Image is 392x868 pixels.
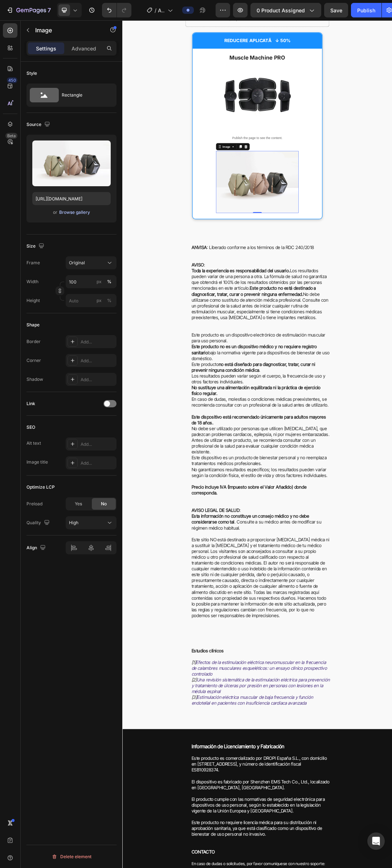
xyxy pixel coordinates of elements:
[105,296,114,305] button: px
[111,655,335,702] p: No debe ser utilizado por personas que utilicen [MEDICAL_DATA], que padezcan problemas cardíacos,...
[257,7,305,14] span: 0 product assigned
[111,390,335,400] p: :
[367,832,385,850] div: Open Intercom Messenger
[26,501,42,507] div: Preload
[113,25,322,39] div: Rich Text Editor. Editing area: main
[357,7,375,14] div: Publish
[59,209,90,216] div: Browse gallery
[160,201,176,207] div: Image
[69,260,85,266] span: Original
[107,297,111,304] div: %
[66,516,117,529] button: High
[26,440,41,447] div: Alt text
[111,796,335,834] p: . Consulte a su médico antes de modificar su régimen médico habitual.
[111,523,314,541] strong: Este producto no es un dispositivo médico y no requiere registro sanitario
[52,852,91,861] div: Delete element
[66,256,117,269] button: Original
[111,362,335,371] p: : Liberado conforme a los términos de la RDC 240/2018
[158,7,165,14] span: ADV - Muscle Machine PRO (P/ Aprovação) Product Page
[59,209,90,216] button: Browse gallery
[81,441,115,448] div: Add...
[26,260,40,266] label: Frame
[107,278,111,285] div: %
[66,275,117,288] input: px%
[101,501,107,507] span: No
[66,294,117,307] input: px%
[26,459,48,465] div: Image title
[69,520,78,525] span: High
[97,278,102,285] div: px
[26,338,41,345] div: Border
[26,278,38,285] label: Width
[72,45,96,52] p: Advanced
[75,501,82,507] span: Yes
[163,72,272,180] img: gempages_580988073135834030-d9a372e6-9d59-4d3c-b1a8-5d4e52140dc6.png
[105,277,114,286] button: px
[48,6,51,15] p: 7
[151,211,285,311] img: image_demo.jpg
[111,400,270,409] strong: Toda la experiencia es responsabilidad del usuario.
[62,87,106,103] div: Rectangle
[5,133,17,139] div: Beta
[81,358,115,364] div: Add...
[122,20,392,868] iframe: Design area
[111,551,335,626] p: Este producto . Los resultados pueden variar según el cuerpo, la frecuencia de uso y otros factor...
[26,241,46,251] div: Size
[111,796,302,815] strong: Esta información no constituye un consejo médico y no debe considerarse como tal
[111,749,297,767] strong: Precio incluye IVA (Impuesto sobre el Valor Añadido) donde corresponda.
[26,70,37,77] div: Style
[81,376,115,383] div: Add...
[324,3,348,17] button: Save
[111,551,311,569] strong: no está diseñado para diagnosticar, tratar, curar ni prevenir ninguna condición médica
[26,376,43,383] div: Shadow
[32,192,111,205] input: https://example.com/image.jpg
[102,3,131,17] div: Undo/Redo
[26,357,41,364] div: Corner
[32,140,111,186] img: preview-image
[111,636,329,654] strong: Este dispositivo está recomendado únicamente para adultos mayores de 18 años.
[36,45,56,52] p: Settings
[81,460,115,466] div: Add...
[97,297,102,304] div: px
[111,787,189,796] strong: AVISO LEGAL DE SALUD
[111,362,136,371] strong: ANVISA
[81,339,115,345] div: Add...
[111,504,335,551] p: Este producto es un dispositivo electrónico de estimulación muscular para uso personal. bajo la n...
[26,400,35,407] div: Link
[250,3,321,17] button: 0 product assigned
[95,296,103,305] button: %
[35,26,97,34] p: Image
[3,3,54,17] button: 7
[111,702,335,739] p: Este dispositivo es un producto de bienestar personal y no reemplaza tratamientos médicos profesi...
[111,787,335,796] p: :
[95,277,103,286] button: %
[26,322,40,328] div: Shape
[155,7,156,14] span: /
[26,543,47,553] div: Align
[330,7,342,13] span: Save
[26,518,51,528] div: Quality
[111,428,313,447] strong: Este producto no está destinado a diagnosticar, tratar, curar o prevenir ninguna enfermedad.
[26,851,117,863] button: Delete element
[111,391,131,399] strong: AVISO
[164,28,271,37] strong: REDUCERE APLICATĂ ↓ 50%
[111,400,335,494] p: Los resultados pueden variar de una persona a otra. La fórmula de salud no garantiza que obtendrá...
[173,55,263,66] span: Muscle Machine PRO
[139,186,297,194] p: Publish the page to see the content.
[111,589,320,607] strong: No sustituye una alimentación equilibrada ni la práctica de ejercicio físico regular.
[351,3,381,17] button: Publish
[26,424,35,431] div: SEO
[26,484,55,490] div: Optimize LCP
[53,208,57,217] span: or
[26,120,52,130] div: Source
[7,77,17,83] div: 450
[26,297,40,304] label: Height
